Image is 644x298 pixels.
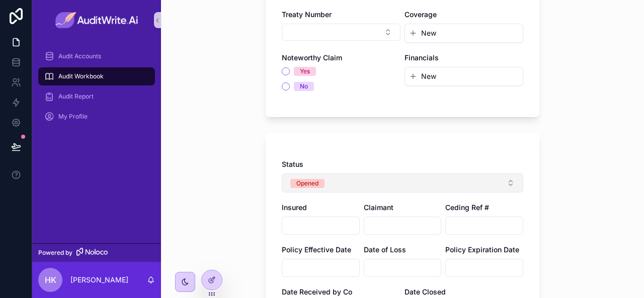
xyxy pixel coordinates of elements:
[38,249,72,257] span: Powered by
[445,203,489,212] span: Ceding Ref #
[38,67,155,85] a: Audit Workbook
[421,28,436,38] span: New
[58,92,94,101] span: Audit Report
[282,10,332,19] span: Treaty Number
[282,173,523,192] button: Select Button
[282,287,352,296] span: Date Received by Co
[38,108,155,126] a: My Profile
[45,274,56,286] span: HK
[282,245,351,254] span: Policy Effective Date
[282,24,400,41] button: Select Button
[282,160,303,168] span: Status
[445,245,519,254] span: Policy Expiration Date
[409,71,519,81] button: New
[296,179,318,188] div: Opened
[300,67,310,76] div: Yes
[300,82,308,91] div: No
[282,203,307,212] span: Insured
[364,245,406,254] span: Date of Loss
[364,203,393,212] span: Claimant
[409,28,519,38] button: New
[421,71,436,81] span: New
[38,87,155,106] a: Audit Report
[38,47,155,65] a: Audit Accounts
[405,53,439,62] span: Financials
[32,243,161,262] a: Powered by
[58,72,104,80] span: Audit Workbook
[55,12,138,28] img: App logo
[32,40,161,139] div: scrollable content
[58,52,101,60] span: Audit Accounts
[70,275,128,285] p: [PERSON_NAME]
[58,113,88,121] span: My Profile
[405,287,446,296] span: Date Closed
[282,53,342,62] span: Noteworthy Claim
[405,10,437,19] span: Coverage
